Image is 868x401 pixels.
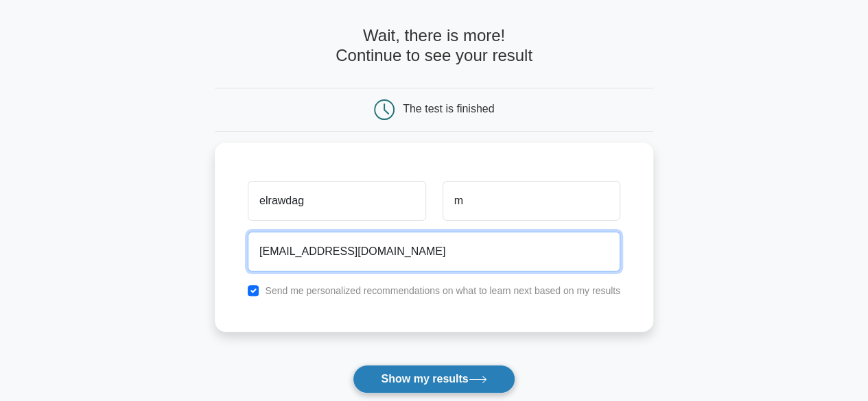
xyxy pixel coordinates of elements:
[215,26,653,66] h4: Wait, there is more! Continue to see your result
[353,365,515,393] button: Show my results
[265,285,620,296] label: Send me personalized recommendations on what to learn next based on my results
[248,232,620,271] input: Email
[403,103,494,114] div: The test is finished
[248,181,425,221] input: First name
[443,181,620,221] input: Last name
